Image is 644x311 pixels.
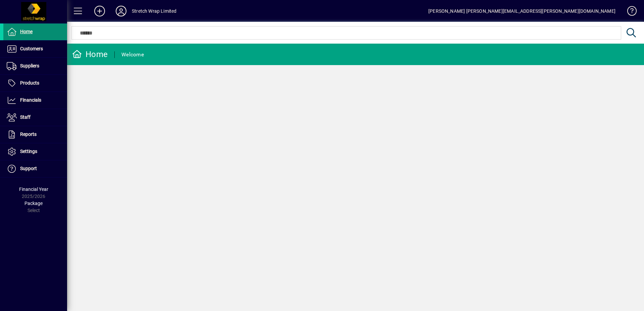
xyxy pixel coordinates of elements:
[19,187,48,192] span: Financial Year
[3,160,67,177] a: Support
[20,63,39,68] span: Suppliers
[3,58,67,74] a: Suppliers
[3,75,67,92] a: Products
[3,41,67,57] a: Customers
[3,109,67,126] a: Staff
[20,166,37,171] span: Support
[3,143,67,160] a: Settings
[20,114,31,120] span: Staff
[20,149,37,154] span: Settings
[72,49,108,60] div: Home
[20,46,43,51] span: Customers
[20,29,33,34] span: Home
[622,1,636,23] a: Knowledge Base
[3,126,67,143] a: Reports
[20,80,39,86] span: Products
[428,6,615,16] div: [PERSON_NAME] [PERSON_NAME][EMAIL_ADDRESS][PERSON_NAME][DOMAIN_NAME]
[132,6,177,16] div: Stretch Wrap Limited
[24,201,43,206] span: Package
[20,97,41,103] span: Financials
[121,49,144,60] div: Welcome
[89,5,110,17] button: Add
[110,5,132,17] button: Profile
[3,92,67,109] a: Financials
[20,132,37,137] span: Reports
